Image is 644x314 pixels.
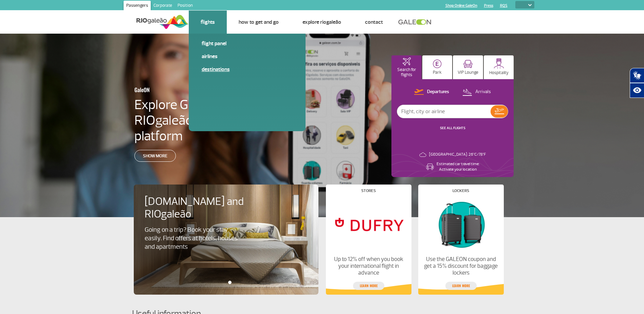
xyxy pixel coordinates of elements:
a: RQS [500,3,508,8]
a: Learn more [445,282,477,290]
a: Show more [134,150,176,162]
a: Explore RIOgaleão [302,19,341,25]
img: vipRoom.svg [463,60,473,68]
img: airplaneHomeActive.svg [403,57,411,66]
a: Passengers [124,1,151,12]
p: Search for flights [395,67,418,77]
button: SEE ALL FLIGHTS [438,125,467,131]
img: Lockers [424,198,498,250]
a: Shop Online GaleOn [445,3,477,8]
h4: Lockers [453,189,469,193]
img: hospitality.svg [494,58,504,69]
button: Departures [412,88,451,97]
button: Park [422,55,453,79]
button: Open assistive resources. [630,83,644,98]
a: SEE ALL FLIGHTS [440,126,465,130]
a: Destinations [202,66,293,73]
p: [GEOGRAPHIC_DATA]: 26°C/78°F [429,152,486,157]
button: Search for flights [391,55,422,79]
p: Departures [427,89,449,95]
h4: [DOMAIN_NAME] and RIOgaleão [145,195,253,221]
a: Contact [365,19,383,25]
p: Arrivals [475,89,491,95]
a: [DOMAIN_NAME] and RIOgaleãoGoing on a trip? Book your stay easily. Find offers at hotels, houses ... [145,195,308,251]
a: Corporate [151,1,175,12]
h4: Explore GaleON: RIOgaleão's digital platform [134,97,281,144]
p: Hospitality [489,70,509,75]
a: Flights [201,19,215,25]
p: Up to 12% off when you book your international flight in advance [331,256,405,276]
div: Hand Talk accessibility plugin. [630,68,644,98]
a: Learn more [353,282,384,290]
h3: GaleON [134,83,248,97]
p: Estimated car travel time: Activate your location [437,161,479,172]
a: Press [484,3,493,8]
img: Stores [331,198,405,250]
p: VIP Lounge [458,70,478,75]
p: Going on a trip? Book your stay easily. Find offers at hotels, houses and apartments [145,226,241,251]
p: Park [433,70,442,75]
button: Open sign language translator. [630,68,644,83]
button: VIP Lounge [453,55,483,79]
p: Use the GALEON coupon and get a 15% discount for baggage lockers [424,256,498,276]
a: Flight panel [202,40,293,47]
img: carParkingHome.svg [433,59,442,68]
h4: Stores [361,189,376,193]
a: Position [175,1,196,12]
a: How to get and go [239,19,279,25]
button: Arrivals [460,88,493,97]
a: Airlines [202,53,293,60]
button: Hospitality [484,55,514,79]
input: Flight, city or airline [397,105,491,118]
